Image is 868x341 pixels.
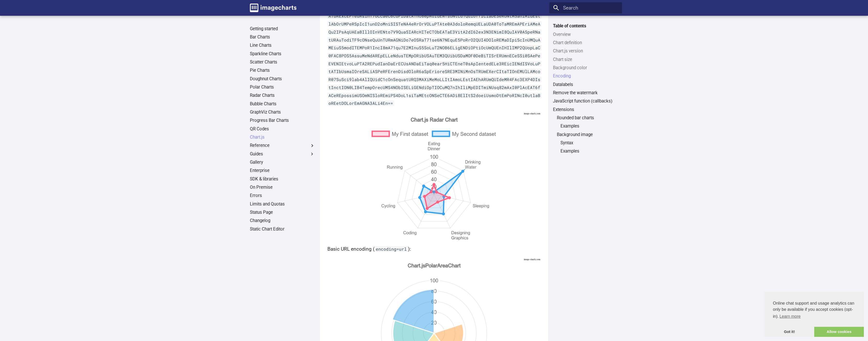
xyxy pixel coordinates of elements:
[250,218,315,224] a: Changelog
[557,123,618,129] nav: Rounded bar charts
[250,151,315,157] label: Guides
[553,65,618,71] a: Background color
[553,115,618,154] nav: Extensions
[557,115,618,121] a: Rounded bar charts
[250,126,315,132] a: QR Codes
[557,132,618,138] a: Background image
[250,43,315,48] a: Line Charts
[250,68,315,73] a: Pie Charts
[250,93,315,98] a: Radar Charts
[553,57,618,62] a: Chart size
[250,76,315,82] a: Doughnut Charts
[553,107,618,113] a: Extensions
[250,193,315,199] a: Errors
[250,59,315,65] a: Scatter Charts
[553,98,618,104] a: JavaScript function (callbacks)
[779,313,801,320] a: learn more about cookies
[250,160,315,165] a: Gallery
[560,140,618,146] a: Syntax
[553,82,618,88] a: Datalabels
[250,134,315,140] a: Chart.js
[250,84,315,90] a: Polar Charts
[553,73,618,79] a: Encoding
[765,292,864,337] div: cookieconsent
[327,112,541,240] img: chart
[250,226,315,232] a: Static Chart Editor
[553,32,618,37] a: Overview
[549,23,622,29] label: Table of contents
[553,48,618,54] a: Chart.js version
[250,176,315,182] a: SDK & libraries
[250,26,315,32] a: Getting started
[247,1,299,15] a: Image-Charts documentation
[250,109,315,115] a: GraphViz Charts
[250,185,315,190] a: On Premise
[549,23,622,154] nav: Table of contents
[773,300,856,320] span: Online chat support and usage analytics can only be available if you accept cookies (opt-in).
[560,123,618,129] a: Examples
[250,101,315,107] a: Bubble Charts
[765,327,814,337] a: dismiss cookie message
[553,90,618,96] a: Remove the watermark
[553,40,618,46] a: Chart definition
[250,201,315,207] a: Limits and Quotas
[549,2,622,13] input: Search
[250,143,315,148] label: Reference
[560,148,618,154] a: Examples
[250,168,315,173] a: Enterprise
[250,51,315,57] a: Sparkline Charts
[327,245,541,253] p: Basic URL encoding ( ):
[375,246,408,252] code: encoding=url
[250,210,315,215] a: Status Page
[814,327,864,337] a: allow cookies
[250,4,296,12] img: logo
[557,140,618,154] nav: Background image
[250,34,315,40] a: Bar Charts
[250,118,315,123] a: Progress Bar Charts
